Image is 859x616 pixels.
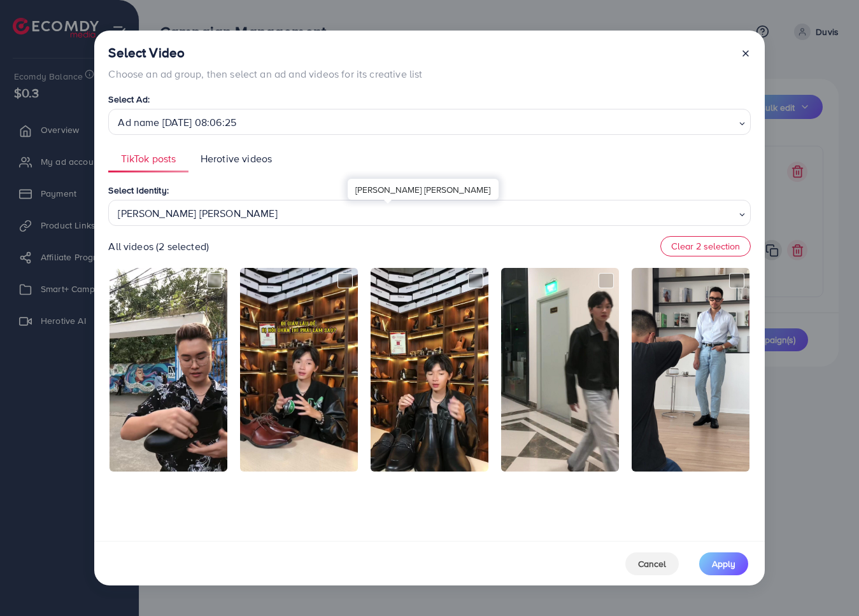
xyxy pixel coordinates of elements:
[108,66,422,81] p: Choose an ad group, then select an ad and videos for its creative list
[108,200,750,226] div: Search for option
[240,268,358,472] img: 99df7cec8bb14cec8080336441dd2e98_1666063108~tplv-noop.image
[663,203,735,223] input: Search for option
[108,239,209,254] p: All videos (2 selected)
[638,557,666,570] span: Cancel
[625,552,679,575] button: Cancel
[108,184,169,197] label: Select Identity:
[108,93,150,106] label: Select Ad:
[632,268,749,472] img: ceac62930988495b83393fe2a4a385e6_1665978126~tplv-noop.image
[108,45,422,61] h4: Select Video
[371,268,488,472] img: 88c94c8557954307bfd1bc1be295a256~tplv-noop.image
[660,236,751,256] button: Clear 2 selection
[501,268,619,472] img: bf4b76644cf945e499829da7817823c3_1665742682~tplv-noop.image
[118,113,658,132] div: Ad name 2025-09-30 08:06:25
[712,557,735,570] span: Apply
[121,151,176,166] span: TikTok posts
[699,552,748,575] button: Apply
[108,109,750,135] div: Search for option
[118,204,656,223] span: [PERSON_NAME] [PERSON_NAME]
[663,112,735,132] input: Search for option
[118,113,656,132] span: Ad name [DATE] 08:06:25
[201,151,272,166] span: Herotive videos
[110,268,227,472] img: 2a46a42acbf645f6803d2b8448ac6685_1666238949~tplv-noop.image
[805,559,849,606] iframe: Chat
[348,179,499,200] div: [PERSON_NAME] [PERSON_NAME]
